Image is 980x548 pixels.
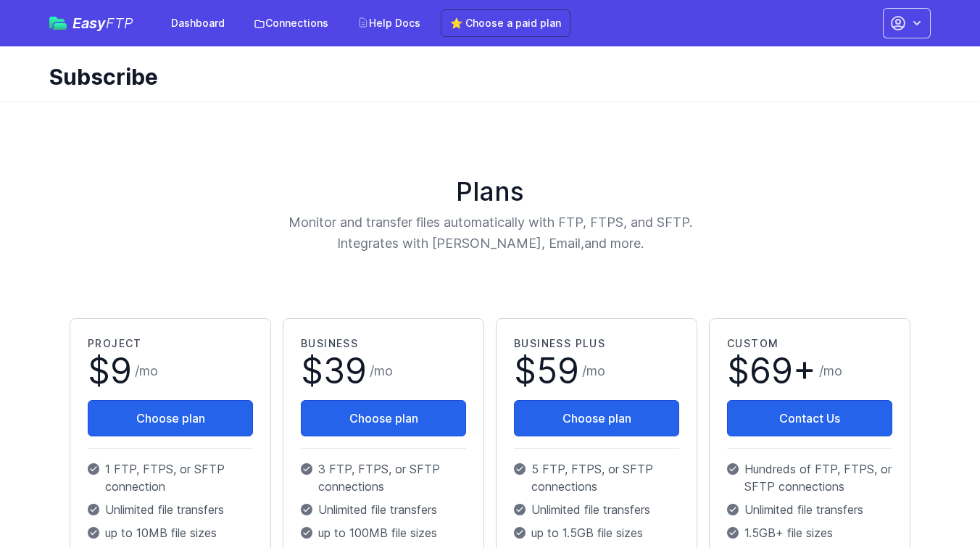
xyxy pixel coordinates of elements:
[245,10,337,36] a: Connections
[727,354,816,389] span: $
[374,363,393,378] span: mo
[514,524,679,541] p: up to 1.5GB file sizes
[727,336,892,351] h2: Custom
[727,524,892,541] p: 1.5GB+ file sizes
[586,363,605,378] span: mo
[349,10,429,36] a: Help Docs
[139,363,158,378] span: mo
[536,349,579,392] span: 59
[301,524,466,541] p: up to 100MB file sizes
[301,336,466,351] h2: Business
[819,361,842,381] span: /
[110,349,132,392] span: 9
[72,16,133,30] span: Easy
[514,460,679,495] p: 5 FTP, FTPS, or SFTP connections
[301,354,367,389] span: $
[106,14,133,32] span: FTP
[514,501,679,518] p: Unlimited file transfers
[162,10,233,36] a: Dashboard
[514,336,679,351] h2: Business Plus
[370,361,393,381] span: /
[49,16,133,30] a: EasyFTP
[301,460,466,495] p: 3 FTP, FTPS, or SFTP connections
[135,361,158,381] span: /
[49,17,67,30] img: easyftp_logo.png
[49,64,919,90] h1: Subscribe
[323,349,367,392] span: 39
[514,354,579,389] span: $
[88,501,253,518] p: Unlimited file transfers
[727,501,892,518] p: Unlimited file transfers
[88,336,253,351] h2: Project
[88,354,132,389] span: $
[88,524,253,541] p: up to 10MB file sizes
[206,212,774,254] p: Monitor and transfer files automatically with FTP, FTPS, and SFTP. Integrates with [PERSON_NAME],...
[749,349,816,392] span: 69+
[727,460,892,495] p: Hundreds of FTP, FTPS, or SFTP connections
[301,400,466,436] button: Choose plan
[441,9,570,37] a: ⭐ Choose a paid plan
[582,361,605,381] span: /
[88,460,253,495] p: 1 FTP, FTPS, or SFTP connection
[88,400,253,436] button: Choose plan
[514,400,679,436] button: Choose plan
[823,363,842,378] span: mo
[301,501,466,518] p: Unlimited file transfers
[727,400,892,436] a: Contact Us
[64,177,916,206] h1: Plans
